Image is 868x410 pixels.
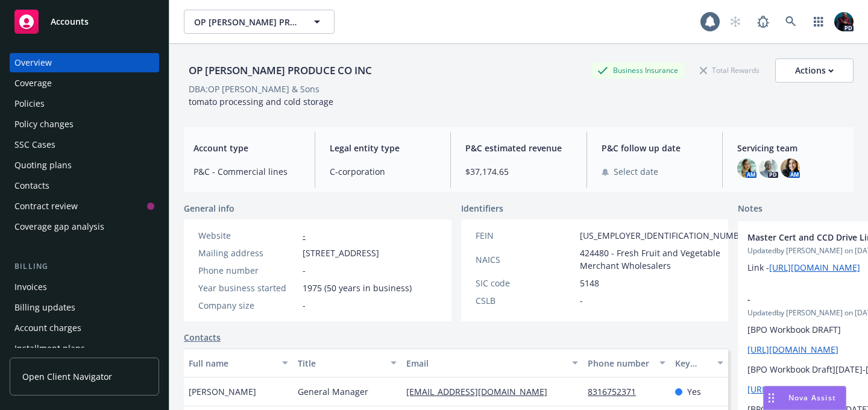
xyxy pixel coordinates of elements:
div: Account charges [14,318,81,338]
a: [URL][DOMAIN_NAME] [747,383,838,395]
span: P&C follow up date [602,142,708,154]
img: photo [759,159,778,178]
a: Coverage gap analysis [10,217,159,236]
button: Actions [775,58,854,83]
a: 8316752371 [588,386,646,397]
span: C-corporation [330,165,436,178]
span: Accounts [51,17,89,27]
span: 5148 [580,277,599,289]
a: Contract review [10,197,159,216]
div: Phone number [588,357,652,370]
span: Identifiers [461,202,503,215]
div: Key contact [675,357,710,370]
a: Accounts [10,5,159,39]
a: Overview [10,53,159,72]
a: Invoices [10,277,159,297]
a: Report a Bug [751,10,775,34]
button: OP [PERSON_NAME] PRODUCE CO INC [184,10,335,34]
a: Policies [10,94,159,113]
img: photo [737,159,756,178]
a: Contacts [10,176,159,195]
div: Mailing address [198,247,298,259]
span: Yes [687,385,701,398]
a: Installment plans [10,339,159,358]
span: Nova Assist [788,393,836,403]
img: photo [781,159,800,178]
button: Full name [184,348,293,377]
button: Phone number [583,348,670,377]
div: Billing updates [14,298,75,317]
a: Contacts [184,331,221,344]
div: CSLB [476,294,575,307]
div: Invoices [14,277,47,297]
a: Switch app [807,10,831,34]
div: Full name [189,357,275,370]
div: Website [198,229,298,242]
div: NAICS [476,253,575,266]
div: Contract review [14,197,78,216]
div: Actions [795,59,834,82]
a: - [303,230,306,241]
span: tomato processing and cold storage [189,96,333,107]
span: Account type [193,142,300,154]
div: Email [406,357,565,370]
span: General info [184,202,234,215]
span: Open Client Navigator [22,370,112,383]
div: Coverage gap analysis [14,217,104,236]
div: Billing [10,260,159,273]
div: Quoting plans [14,156,72,175]
div: Phone number [198,264,298,277]
span: Legal entity type [330,142,436,154]
span: P&C estimated revenue [465,142,572,154]
span: General Manager [298,385,368,398]
div: SIC code [476,277,575,289]
button: Email [401,348,583,377]
div: Policy changes [14,115,74,134]
a: [URL][DOMAIN_NAME] [747,344,838,355]
span: - [303,299,306,312]
div: Installment plans [14,339,85,358]
span: $37,174.65 [465,165,572,178]
div: FEIN [476,229,575,242]
div: Company size [198,299,298,312]
span: P&C - Commercial lines [193,165,300,178]
span: [STREET_ADDRESS] [303,247,379,259]
span: 424480 - Fresh Fruit and Vegetable Merchant Wholesalers [580,247,752,272]
span: - [580,294,583,307]
div: Contacts [14,176,49,195]
div: Coverage [14,74,52,93]
span: Notes [738,202,763,216]
a: Account charges [10,318,159,338]
div: Title [298,357,384,370]
div: Overview [14,53,52,72]
span: [PERSON_NAME] [189,385,256,398]
button: Title [293,348,402,377]
a: SSC Cases [10,135,159,154]
button: Key contact [670,348,728,377]
a: [EMAIL_ADDRESS][DOMAIN_NAME] [406,386,557,397]
button: Nova Assist [763,386,846,410]
a: Billing updates [10,298,159,317]
span: Servicing team [737,142,844,154]
div: Policies [14,94,45,113]
div: OP [PERSON_NAME] PRODUCE CO INC [184,63,377,78]
a: Search [779,10,803,34]
span: [US_EMPLOYER_IDENTIFICATION_NUMBER] [580,229,752,242]
span: 1975 (50 years in business) [303,282,412,294]
div: Business Insurance [591,63,684,78]
div: SSC Cases [14,135,55,154]
a: Coverage [10,74,159,93]
a: [URL][DOMAIN_NAME] [769,262,860,273]
img: photo [834,12,854,31]
span: Link - [747,262,860,273]
a: Start snowing [723,10,747,34]
span: - [303,264,306,277]
a: Policy changes [10,115,159,134]
div: Total Rewards [694,63,766,78]
div: Drag to move [764,386,779,409]
span: OP [PERSON_NAME] PRODUCE CO INC [194,16,298,28]
div: Year business started [198,282,298,294]
span: Select date [614,165,658,178]
div: DBA: OP [PERSON_NAME] & Sons [189,83,319,95]
a: Quoting plans [10,156,159,175]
